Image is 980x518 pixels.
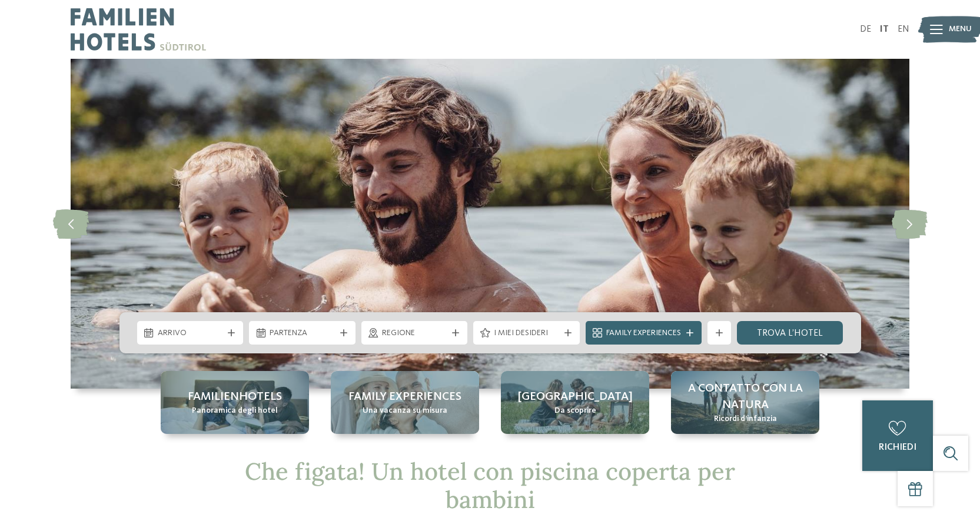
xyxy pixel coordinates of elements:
[518,389,633,405] span: [GEOGRAPHIC_DATA]
[554,405,596,417] span: Da scoprire
[245,456,735,514] span: Che figata! Un hotel con piscina coperta per bambini
[71,59,909,389] img: Cercate un hotel con piscina coperta per bambini in Alto Adige?
[949,24,972,35] span: Menu
[188,389,282,405] span: Familienhotels
[382,327,447,339] span: Regione
[714,413,777,425] span: Ricordi d’infanzia
[880,25,889,34] a: IT
[606,327,681,339] span: Family Experiences
[683,380,808,413] span: A contatto con la natura
[898,25,909,34] a: EN
[879,443,916,452] span: richiedi
[671,371,819,434] a: Cercate un hotel con piscina coperta per bambini in Alto Adige? A contatto con la natura Ricordi ...
[494,327,559,339] span: I miei desideri
[161,371,309,434] a: Cercate un hotel con piscina coperta per bambini in Alto Adige? Familienhotels Panoramica degli h...
[860,25,871,34] a: DE
[363,405,447,417] span: Una vacanza su misura
[331,371,479,434] a: Cercate un hotel con piscina coperta per bambini in Alto Adige? Family experiences Una vacanza su...
[270,327,335,339] span: Partenza
[158,327,223,339] span: Arrivo
[862,400,933,471] a: richiedi
[737,321,843,345] a: trova l’hotel
[348,389,461,405] span: Family experiences
[501,371,649,434] a: Cercate un hotel con piscina coperta per bambini in Alto Adige? [GEOGRAPHIC_DATA] Da scoprire
[192,405,278,417] span: Panoramica degli hotel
